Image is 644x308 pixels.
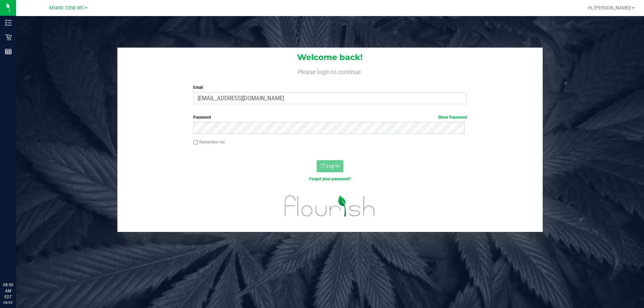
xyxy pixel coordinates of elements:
[5,19,12,26] inline-svg: Inventory
[193,115,211,120] span: Password
[3,300,13,305] p: 08/20
[5,48,12,55] inline-svg: Reports
[193,140,198,145] input: Remember me
[309,177,351,181] a: Forgot your password?
[588,5,631,10] span: Hi, [PERSON_NAME]!
[117,53,543,62] h1: Welcome back!
[326,163,339,169] span: Log In
[317,160,343,172] button: Log In
[193,84,467,90] label: Email
[193,139,225,145] label: Remember me
[438,115,467,120] a: Show Password
[277,189,383,223] img: flourish_logo.svg
[3,282,13,300] p: 08:56 AM EDT
[5,34,12,41] inline-svg: Retail
[117,67,543,75] h4: Please login to continue.
[49,5,84,11] span: Miami 72nd WC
